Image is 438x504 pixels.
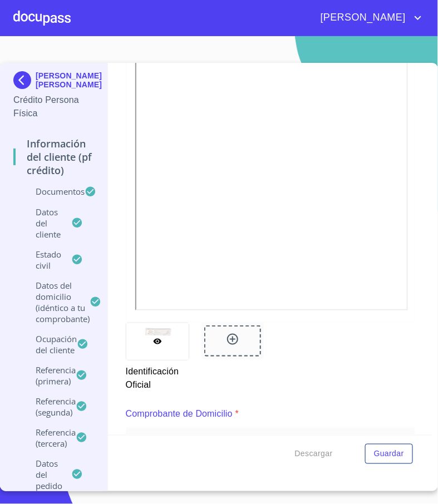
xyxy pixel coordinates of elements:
p: Comprobante de Domicilio [126,407,233,421]
p: Referencia (primera) [13,364,76,387]
button: account of current user [312,9,425,27]
span: [PERSON_NAME] [312,9,411,27]
p: Referencia (tercera) [13,427,76,449]
p: Ocupación del Cliente [13,333,77,355]
p: Estado Civil [13,249,71,271]
p: Datos del domicilio (idéntico a tu comprobante) [13,280,90,324]
button: Descargar [291,444,337,465]
span: Descargar [295,447,333,461]
span: Guardar [374,447,404,461]
p: Crédito Persona Física [13,93,94,120]
p: Documentos [13,186,85,197]
p: Datos del pedido [13,458,71,491]
img: Docupass spot blue [13,71,36,89]
p: Referencia (segunda) [13,396,76,418]
p: Datos del cliente [13,206,71,240]
p: Identificación Oficial [126,360,188,392]
iframe: Identificación Oficial [135,11,408,310]
button: Guardar [365,444,413,465]
div: [PERSON_NAME] [PERSON_NAME] [13,71,94,93]
p: Información del cliente (PF crédito) [13,137,94,177]
p: [PERSON_NAME] [PERSON_NAME] [36,71,102,89]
